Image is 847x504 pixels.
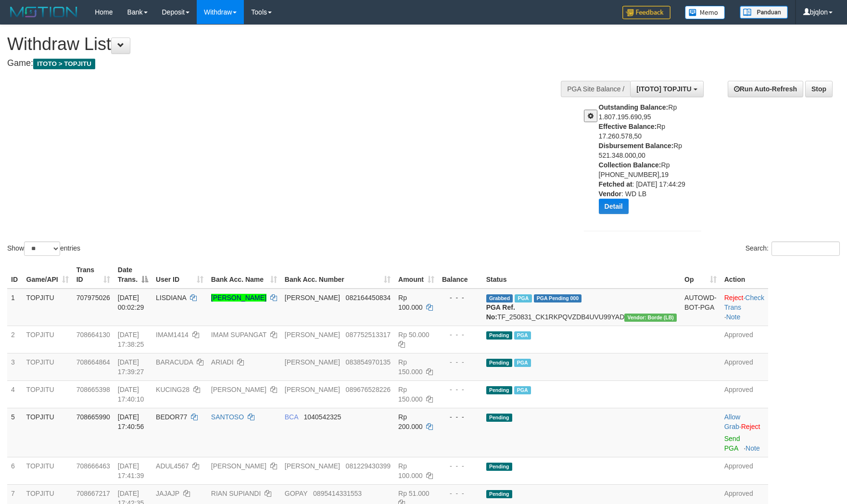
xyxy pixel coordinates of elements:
span: [DATE] 00:02:29 [118,294,144,311]
select: Showentries [24,241,60,256]
td: · [721,408,768,457]
span: Rp 100.000 [398,294,423,311]
div: - - - [442,293,479,302]
td: 5 [7,408,23,457]
span: [DATE] 17:41:39 [118,462,144,479]
div: PGA Site Balance / [561,81,630,97]
td: Approved [721,457,768,484]
span: Rp 150.000 [398,358,423,376]
img: Feedback.jpg [622,6,670,19]
span: Rp 50.000 [398,331,430,339]
span: [PERSON_NAME] [285,294,340,302]
span: Pending [486,414,512,422]
span: GOPAY [285,490,307,497]
a: Reject [724,294,744,302]
td: 1 [7,289,23,326]
input: Search: [771,241,840,256]
span: Marked by bjqwili [515,294,531,302]
span: [PERSON_NAME] [285,331,340,339]
span: 708666463 [76,462,110,470]
th: Game/API: activate to sort column ascending [23,261,73,289]
span: Copy 1040542325 to clipboard [303,413,341,421]
span: Grabbed [486,294,513,302]
span: [ITOTO] TOPJITU [636,85,691,93]
button: [ITOTO] TOPJITU [630,81,703,97]
span: [DATE] 17:39:27 [118,358,144,376]
span: [PERSON_NAME] [285,358,340,366]
span: 708664864 [76,358,110,366]
td: TOPJITU [23,326,73,353]
div: Rp 1.807.195.690,95 Rp 17.260.578,50 Rp 521.348.000,00 Rp [PHONE_NUMBER],19 : [DATE] 17:44:29 : W... [599,102,708,221]
span: [DATE] 17:40:56 [118,413,144,430]
a: Send PGA [724,435,740,452]
a: ARIADI [211,358,234,366]
div: - - - [442,385,479,394]
th: Balance [438,261,482,289]
th: User ID: activate to sort column ascending [152,261,207,289]
span: Copy 087752513317 to clipboard [346,331,391,339]
span: Vendor URL: https://dashboard.q2checkout.com/secure [624,314,677,322]
a: [PERSON_NAME] [211,294,266,302]
b: Collection Balance: [599,161,661,169]
span: BCA [285,413,298,421]
th: Op: activate to sort column ascending [681,261,721,289]
span: ITOTO > TOPJITU [33,59,95,69]
td: Approved [721,326,768,353]
span: Pending [486,331,512,340]
td: TOPJITU [23,380,73,408]
th: Amount: activate to sort column ascending [394,261,438,289]
img: panduan.png [740,6,788,19]
span: Copy 082164450834 to clipboard [346,294,391,302]
td: 6 [7,457,23,484]
a: [PERSON_NAME] [211,462,266,470]
a: Note [726,313,741,321]
span: 708664130 [76,331,110,339]
div: - - - [442,461,479,471]
th: Date Trans.: activate to sort column descending [114,261,152,289]
b: Outstanding Balance: [599,103,669,111]
a: Reject [741,423,760,430]
a: [PERSON_NAME] [211,386,266,393]
div: - - - [442,489,479,498]
th: Bank Acc. Name: activate to sort column ascending [207,261,281,289]
div: - - - [442,330,479,340]
span: [DATE] 17:40:10 [118,386,144,403]
td: Approved [721,353,768,380]
span: Copy 0895414331553 to clipboard [313,490,362,497]
a: IMAM SUPANGAT [211,331,266,339]
button: Detail [599,199,629,214]
b: Fetched at [599,180,632,188]
img: Button%20Memo.svg [685,6,725,19]
div: - - - [442,412,479,422]
td: · · [721,289,768,326]
img: MOTION_logo.png [7,5,80,19]
a: SANTOSO [211,413,244,421]
a: Allow Grab [724,413,740,430]
span: 708667217 [76,490,110,497]
th: Status [482,261,681,289]
span: KUCING28 [156,386,190,393]
h4: Game: [7,59,555,68]
span: 708665990 [76,413,110,421]
label: Search: [746,241,840,256]
span: 707975026 [76,294,110,302]
td: 2 [7,326,23,353]
span: Copy 089676528226 to clipboard [346,386,391,393]
span: PGA Pending [534,294,582,302]
span: · [724,413,741,430]
span: ADUL4567 [156,462,189,470]
h1: Withdraw List [7,35,555,54]
span: [PERSON_NAME] [285,386,340,393]
a: Stop [805,81,833,97]
th: ID [7,261,23,289]
b: PGA Ref. No: [486,303,515,321]
a: Note [746,444,760,452]
th: Action [721,261,768,289]
span: Pending [486,463,512,471]
span: BARACUDA [156,358,193,366]
span: Copy 083854970135 to clipboard [346,358,391,366]
td: TF_250831_CK1RKPQVZDB4UVU99YAD [482,289,681,326]
td: TOPJITU [23,353,73,380]
span: Pending [486,490,512,498]
span: Pending [486,386,512,394]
